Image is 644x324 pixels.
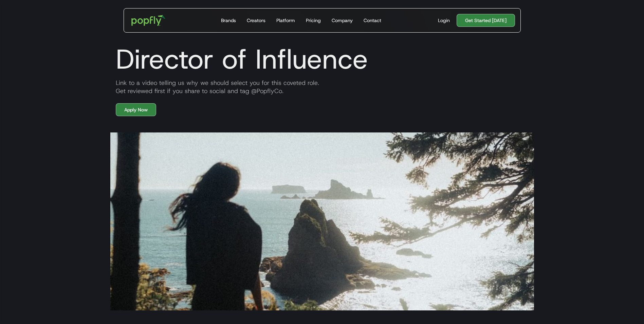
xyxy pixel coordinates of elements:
[361,8,384,32] a: Contact
[116,103,156,116] a: Apply Now
[221,17,236,24] div: Brands
[276,17,295,24] div: Platform
[127,10,170,31] a: home
[244,8,268,32] a: Creators
[332,17,353,24] div: Company
[435,17,453,24] a: Login
[110,79,534,95] div: Link to a video telling us why we should select you for this coveted role. Get reviewed first if ...
[274,8,298,32] a: Platform
[306,17,321,24] div: Pricing
[457,14,515,27] a: Get Started [DATE]
[247,17,265,24] div: Creators
[438,17,450,24] div: Login
[218,8,239,32] a: Brands
[364,17,381,24] div: Contact
[329,8,355,32] a: Company
[110,43,534,75] h1: Director of Influence
[303,8,324,32] a: Pricing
